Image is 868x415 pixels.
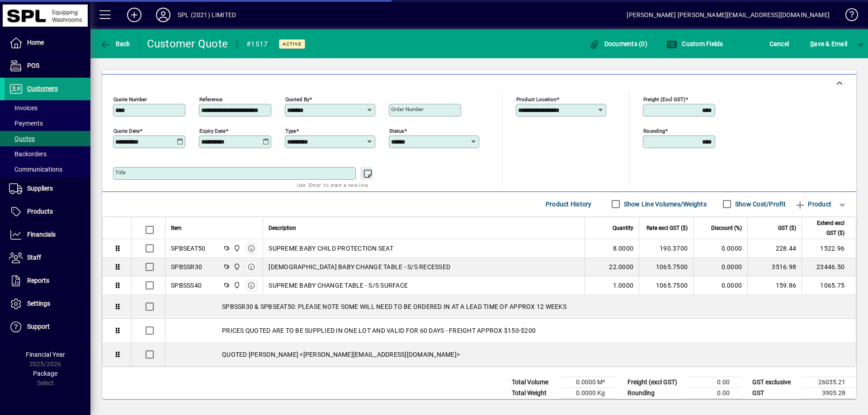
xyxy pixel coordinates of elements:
span: POS [27,62,39,69]
span: Product History [546,197,592,211]
app-page-header-button: Back [90,36,140,52]
div: #1517 [246,37,268,51]
a: Backorders [5,146,90,162]
td: GST inclusive [748,398,802,410]
td: 1065.75 [802,276,856,295]
a: Reports [5,270,90,292]
div: SPBSSS40 [171,281,202,290]
div: SPBSSR30 [171,262,202,271]
div: [PERSON_NAME] [PERSON_NAME][EMAIL_ADDRESS][DOMAIN_NAME] [627,8,830,22]
span: Reports [27,277,49,284]
span: SUPREME BABY CHILD PROTECTION SEAT [269,244,393,253]
mat-label: Product location [516,96,557,102]
mat-label: Quote date [113,127,140,134]
span: Staff [27,254,41,261]
span: Product [795,197,831,211]
span: Documents (0) [589,40,647,47]
td: 0.0000 [693,258,747,276]
span: 22.0000 [609,262,633,271]
button: Custom Fields [664,36,726,52]
span: Extend excl GST ($) [807,218,844,238]
button: Product History [542,196,595,212]
mat-label: Quote number [113,96,147,102]
button: Back [98,36,132,52]
mat-label: Freight (excl GST) [643,96,685,102]
span: Active [283,41,302,47]
td: 0.0000 M³ [561,377,616,387]
span: Item [171,223,182,233]
span: Suppliers [27,185,53,192]
span: Cancel [769,37,789,51]
span: Backorders [9,150,47,158]
div: 1065.7500 [645,262,688,271]
div: SPBSSR30 & SPBSEAT50: PLEASE NOTE SOME WILL NEED TO BE ORDERED IN AT A LEAD TIME OF APPROX 12 WEEKS [165,295,856,318]
a: Invoices [5,100,90,116]
td: 3905.28 [802,387,856,398]
a: Communications [5,162,90,177]
div: QUOTED [PERSON_NAME] <[PERSON_NAME][EMAIL_ADDRESS][DOMAIN_NAME]> [165,343,856,366]
button: Documents (0) [586,36,650,52]
td: GST exclusive [748,377,802,387]
div: SPL (2021) LIMITED [178,8,236,22]
td: 0.00 [686,387,741,398]
span: Discount (%) [711,223,742,233]
span: Package [33,370,57,377]
td: Total Weight [507,387,561,398]
span: Quantity [613,223,633,233]
span: 8.0000 [613,244,634,253]
mat-hint: Use 'Enter' to start a new line [297,180,368,190]
a: Settings [5,293,90,315]
button: Cancel [767,36,792,52]
a: Staff [5,247,90,269]
a: Payments [5,116,90,131]
td: 26035.21 [802,377,856,387]
td: 228.44 [747,239,802,258]
span: Rate excl GST ($) [646,223,688,233]
a: Quotes [5,131,90,146]
a: Financials [5,224,90,246]
span: Financial Year [26,351,65,358]
td: 0.0000 [693,276,747,295]
mat-label: Rounding [643,127,665,134]
span: Financials [27,231,56,238]
a: Support [5,316,90,338]
td: 29940.49 [802,398,856,410]
td: Total Volume [507,377,561,387]
mat-label: Type [285,127,296,134]
span: Custom Fields [666,40,723,47]
span: Description [269,223,296,233]
td: 3516.98 [747,258,802,276]
span: Support [27,323,50,330]
mat-label: Quoted by [285,96,309,102]
label: Show Line Volumes/Weights [622,200,707,209]
td: GST [748,387,802,398]
a: Suppliers [5,177,90,200]
button: Add [120,7,149,23]
td: Rounding [623,387,686,398]
a: Home [5,32,90,54]
span: SPL (2021) Limited [231,280,241,290]
td: 159.86 [747,276,802,295]
span: Invoices [9,104,38,112]
mat-label: Order number [391,106,424,112]
span: Products [27,208,53,215]
label: Show Cost/Profit [733,200,786,209]
a: POS [5,55,90,77]
div: Customer Quote [147,37,228,51]
span: Customers [27,85,58,92]
div: PRICES QUOTED ARE TO BE SUPPLIED IN ONE LOT AND VALID FOR 60 DAYS - FREIGHT APPROX $150-$200 [165,319,856,342]
span: S [810,40,814,47]
span: Home [27,39,44,46]
a: Products [5,201,90,223]
div: 1065.7500 [645,281,688,290]
a: Knowledge Base [839,2,857,31]
div: SPBSEAT50 [171,244,205,253]
span: Settings [27,300,50,307]
span: Quotes [9,135,35,142]
mat-label: Expiry date [199,127,226,134]
span: Back [100,40,130,47]
mat-label: Status [389,127,404,134]
span: Communications [9,166,62,173]
span: ave & Email [810,37,847,51]
td: 0.00 [686,377,741,387]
